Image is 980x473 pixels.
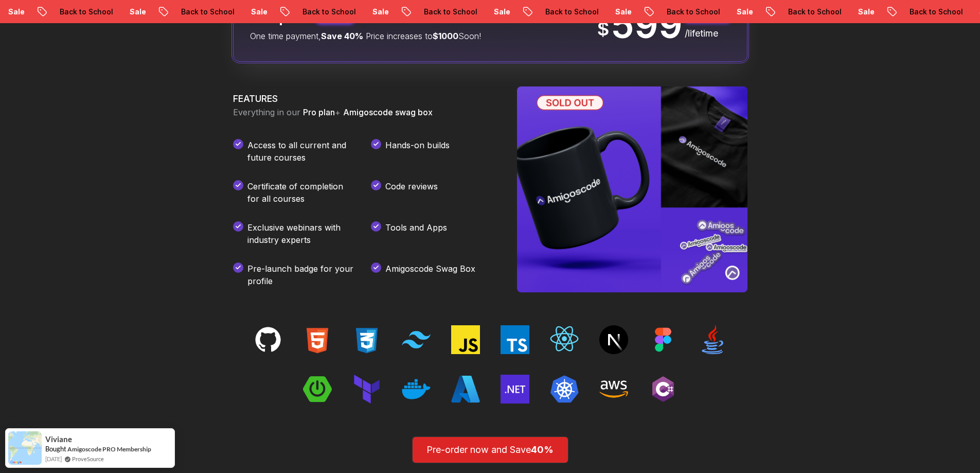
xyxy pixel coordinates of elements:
a: Amigoscode PRO Membership [67,445,151,453]
p: Sale [850,7,883,17]
img: techs tacks [451,325,480,354]
a: ProveSource [72,454,104,463]
img: techs tacks [451,375,480,404]
img: techs tacks [501,325,529,354]
img: techs tacks [599,325,628,354]
span: Viviane [45,435,72,444]
p: One time payment, Price increases to Soon! [250,30,481,42]
p: Hands-on builds [385,139,450,164]
img: techs tacks [698,325,727,354]
img: techs tacks [254,325,282,354]
img: provesource social proof notification image [8,431,42,465]
p: Sale [728,7,761,17]
img: techs tacks [550,325,579,354]
p: Sale [364,7,397,17]
p: Code reviews [385,180,438,205]
p: Back to School [416,7,486,17]
p: Sale [243,7,276,17]
img: techs tacks [402,375,431,404]
p: Pre-order now and Save [424,443,556,457]
p: Back to School [294,7,364,17]
span: 40% [531,444,554,455]
img: techs tacks [303,325,332,354]
img: techs tacks [649,325,678,354]
p: Certificate of completion for all courses [247,180,354,205]
img: Amigoscode SwagBox [517,86,747,292]
span: $ [597,19,609,39]
img: techs tacks [599,375,628,404]
p: Amigoscode Swag Box [385,262,475,287]
p: /lifetime [685,26,730,41]
img: techs tacks [501,375,529,404]
p: Back to School [780,7,850,17]
h3: FEATURES [233,92,492,106]
p: Pre-launch badge for your profile [247,262,354,287]
p: Tools and Apps [385,221,447,246]
span: Bought [45,445,66,453]
p: Everything in our + [233,106,492,118]
img: techs tacks [649,375,678,404]
span: $1000 [433,31,458,41]
p: Back to School [658,7,728,17]
p: 599 [611,6,683,43]
img: techs tacks [550,375,579,404]
img: techs tacks [402,325,431,354]
img: techs tacks [352,325,381,354]
p: Exclusive webinars with industry experts [247,221,354,246]
p: Access to all current and future courses [247,139,354,164]
span: Pro plan [303,107,335,117]
span: Amigoscode swag box [343,107,433,117]
p: Back to School [537,7,607,17]
p: Back to School [173,7,243,17]
p: Sale [486,7,519,17]
p: Back to School [51,7,121,17]
p: Back to School [901,7,971,17]
img: techs tacks [352,375,381,404]
span: Save 40% [321,31,363,41]
p: Sale [607,7,640,17]
p: Sale [121,7,154,17]
span: [DATE] [45,454,62,463]
img: techs tacks [303,375,332,404]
